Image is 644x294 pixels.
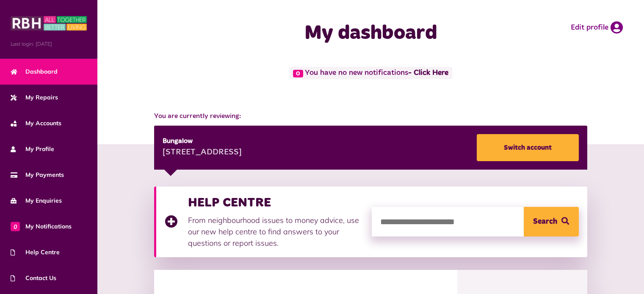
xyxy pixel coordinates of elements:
span: Dashboard [11,67,58,76]
span: You are currently reviewing: [154,111,587,121]
a: - Click Here [408,69,448,77]
span: Search [533,207,557,236]
span: My Enquiries [11,196,62,205]
div: Bungalow [163,136,242,146]
button: Search [524,207,579,236]
span: Help Centre [11,248,60,257]
span: 0 [11,222,20,231]
span: Contact Us [11,274,56,283]
img: MyRBH [11,15,87,32]
span: You have no new notifications [289,67,452,79]
span: My Repairs [11,93,58,102]
span: My Notifications [11,222,72,231]
span: My Profile [11,145,54,154]
span: Last login: [DATE] [11,40,87,48]
h3: HELP CENTRE [188,195,363,210]
span: My Accounts [11,119,61,128]
div: [STREET_ADDRESS] [163,146,242,159]
p: From neighbourhood issues to money advice, use our new help centre to find answers to your questi... [188,214,363,249]
a: Switch account [477,134,579,161]
span: My Payments [11,170,64,179]
a: Edit profile [571,21,623,34]
h1: My dashboard [243,21,499,46]
span: 0 [293,70,303,77]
